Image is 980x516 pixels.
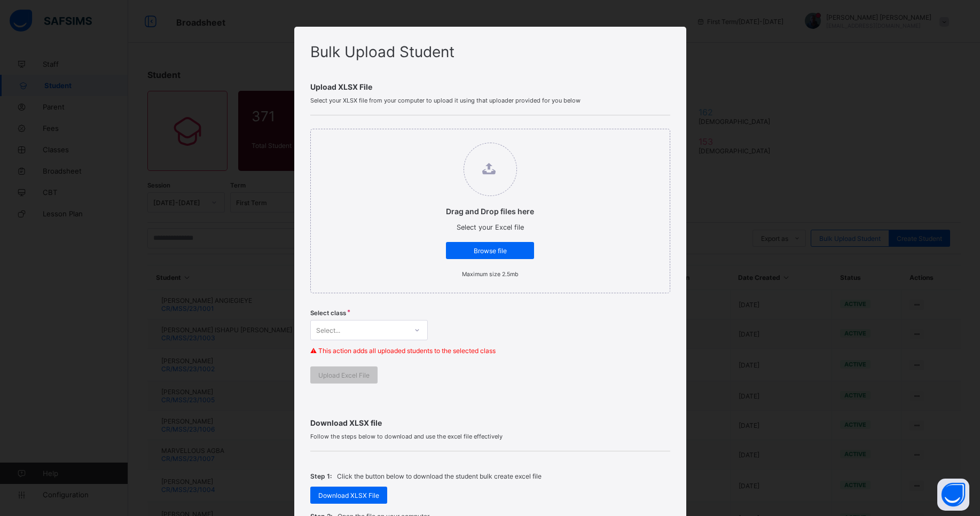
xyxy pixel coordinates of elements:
span: Follow the steps below to download and use the excel file effectively [310,433,670,440]
span: Select class [310,309,346,317]
span: Browse file [454,247,526,255]
span: Step 1: [310,472,332,480]
button: Open asap [937,479,969,511]
div: Select... [316,320,340,340]
span: Bulk Upload Student [310,43,454,61]
span: Download XLSX file [310,418,670,427]
p: Drag and Drop files here [446,207,534,216]
span: Select your Excel file [457,223,524,231]
span: Upload Excel File [318,371,370,379]
span: Upload XLSX File [310,82,670,91]
span: Select your XLSX file from your computer to upload it using that uploader provided for you below [310,97,670,104]
p: Click the button below to download the student bulk create excel file [337,472,542,480]
span: Download XLSX File [318,491,379,499]
small: Maximum size 2.5mb [462,271,519,278]
p: ⚠ This action adds all uploaded students to the selected class [310,347,670,355]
